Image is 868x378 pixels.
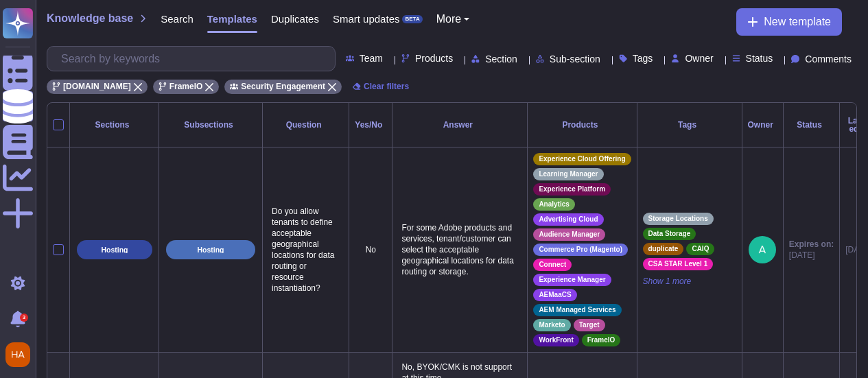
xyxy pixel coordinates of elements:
div: Sections [75,121,153,129]
p: Hosting [197,246,224,254]
span: Target [579,322,600,329]
div: Yes/No [355,121,386,129]
span: [DOMAIN_NAME] [63,82,131,91]
p: Do you allow tenants to define acceptable geographical locations for data routing or resource ins... [268,202,343,297]
span: Experience Manager [539,276,605,283]
span: duplicate [648,246,679,252]
p: For some Adobe products and services, tenant/customer can select the acceptable geographical loca... [398,219,521,281]
span: More [436,14,461,25]
span: Data Storage [648,231,691,237]
button: New template [736,8,842,36]
span: Advertising Cloud [539,216,598,223]
img: user [749,236,776,263]
button: user [3,340,40,370]
span: Connect [539,261,566,268]
span: Expires on: [789,239,834,250]
p: No [355,244,386,255]
div: Products [533,121,631,129]
span: Clear filters [364,82,409,91]
span: Status [746,54,773,63]
button: More [436,14,470,25]
span: Templates [207,14,257,24]
div: BETA [402,15,422,23]
span: Tags [633,54,653,63]
div: Subsections [165,121,257,129]
span: Sub-section [550,54,600,64]
span: Storage Locations [648,215,708,222]
span: Learning Manager [539,171,598,178]
span: FrameIO [169,82,203,91]
span: Team [360,54,383,63]
div: Status [789,121,834,129]
span: Search [161,14,193,24]
span: AEM Managed Services [539,307,615,314]
img: user [5,342,30,367]
span: WorkFront [539,337,573,344]
span: AEMaaCS [539,292,571,298]
div: Answer [398,121,521,129]
div: 3 [20,314,28,322]
div: Tags [643,121,736,129]
span: Comments [805,54,852,64]
span: FrameIO [587,337,615,344]
div: Owner [748,121,777,129]
span: CAIQ [692,246,709,252]
span: Show 1 more [643,276,736,287]
span: Marketo [539,322,565,329]
span: Smart updates [333,14,400,24]
input: Search by keywords [54,47,335,71]
span: Section [485,54,517,64]
span: Products [415,54,453,63]
span: Commerce Pro (Magento) [539,246,622,253]
p: Hosting [101,246,128,254]
span: Audience Manager [539,231,600,238]
span: Knowledge base [47,13,133,24]
span: Experience Platform [539,186,605,193]
span: New template [764,16,831,27]
span: Duplicates [271,14,319,24]
span: Security Engagement [241,82,325,91]
span: Analytics [539,201,569,208]
div: Question [268,121,343,129]
span: CSA STAR Level 1 [648,261,708,268]
span: Owner [685,54,713,63]
span: [DATE] [789,250,834,261]
span: Experience Cloud Offering [539,156,625,163]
